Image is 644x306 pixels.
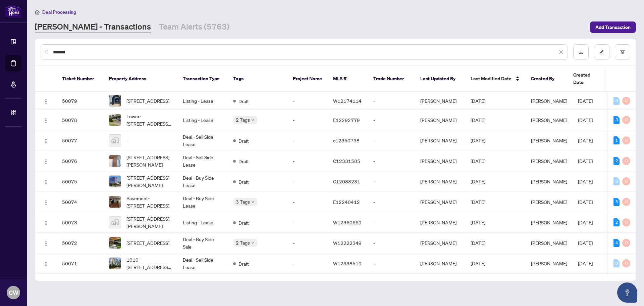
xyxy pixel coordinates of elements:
span: 3 Tags [236,198,250,206]
td: Deal - Buy Side Lease [177,171,228,192]
span: Draft [238,97,249,105]
img: Logo [43,241,49,246]
td: 50073 [57,212,104,233]
img: thumbnail-img [109,196,121,208]
td: [PERSON_NAME] [415,110,465,130]
span: [STREET_ADDRESS][PERSON_NAME] [126,215,172,230]
span: down [251,200,255,204]
button: Add Transaction [590,21,636,33]
a: Team Alerts (5763) [159,21,229,33]
span: [DATE] [471,137,485,143]
button: filter [615,44,630,60]
td: [PERSON_NAME] [415,253,465,274]
span: [STREET_ADDRESS] [126,239,169,247]
button: Logo [41,176,51,187]
span: close [559,50,563,54]
img: Logo [43,200,49,205]
th: Trade Number [368,66,415,92]
span: 1010-[STREET_ADDRESS][PERSON_NAME] [126,256,172,271]
span: [PERSON_NAME] [531,158,567,164]
span: c12350738 [333,137,360,143]
span: Add Transaction [595,22,631,33]
div: 0 [622,218,630,226]
td: - [368,192,415,212]
img: Logo [43,179,49,185]
td: - [368,130,415,151]
span: [PERSON_NAME] [531,98,567,104]
div: 0 [622,116,630,124]
a: [PERSON_NAME] - Transactions [35,21,151,33]
div: 0 [622,97,630,105]
td: Deal - Buy Side Lease [177,192,228,212]
td: 50075 [57,171,104,192]
img: Logo [43,159,49,164]
td: [PERSON_NAME] [415,233,465,253]
span: [DATE] [578,260,593,266]
img: thumbnail-img [109,258,121,269]
button: Logo [41,95,51,106]
span: [DATE] [471,219,485,225]
span: [PERSON_NAME] [531,219,567,225]
span: 2 Tags [236,116,250,124]
img: Logo [43,99,49,104]
span: [STREET_ADDRESS][PERSON_NAME] [126,174,172,189]
span: [DATE] [578,117,593,123]
button: Logo [41,115,51,125]
span: [PERSON_NAME] [531,199,567,205]
td: Listing - Lease [177,212,228,233]
td: - [368,212,415,233]
span: [PERSON_NAME] [531,137,567,143]
span: Last Modified Date [471,75,512,82]
div: 4 [613,239,620,247]
th: Property Address [104,66,177,92]
span: [DATE] [578,158,593,164]
th: Last Modified Date [465,66,526,92]
div: 0 [622,136,630,144]
span: W12338519 [333,260,362,266]
span: [STREET_ADDRESS] [126,97,169,104]
div: 0 [622,177,630,185]
span: [DATE] [471,199,485,205]
td: Listing - Lease [177,110,228,130]
td: 50079 [57,92,104,110]
span: Draft [238,158,249,165]
td: Listing - Lease [177,92,228,110]
td: - [287,171,328,192]
td: [PERSON_NAME] [415,171,465,192]
span: [DATE] [578,199,593,205]
button: Open asap [617,282,637,303]
span: [STREET_ADDRESS][PERSON_NAME] [126,154,172,168]
th: Created Date [568,66,615,92]
td: Deal - Sell Side Lease [177,151,228,171]
td: [PERSON_NAME] [415,192,465,212]
img: thumbnail-img [109,217,121,228]
button: Logo [41,258,51,269]
td: 50078 [57,110,104,130]
span: - [126,137,128,144]
span: [PERSON_NAME] [531,178,567,184]
span: [DATE] [578,240,593,246]
span: [PERSON_NAME] [531,240,567,246]
span: Created Date [573,71,601,86]
img: logo [5,5,21,17]
div: 0 [622,157,630,165]
td: - [287,92,328,110]
th: Created By [526,66,568,92]
div: 0 [613,177,620,185]
td: - [368,92,415,110]
img: thumbnail-img [109,95,121,106]
div: 1 [613,136,620,144]
td: - [287,253,328,274]
th: Transaction Type [177,66,228,92]
span: Draft [238,260,249,267]
td: 50077 [57,130,104,151]
span: download [579,50,583,54]
img: thumbnail-img [109,114,121,126]
td: - [287,130,328,151]
img: thumbnail-img [109,176,121,187]
img: Logo [43,138,49,144]
div: 5 [613,198,620,206]
td: [PERSON_NAME] [415,212,465,233]
span: W12222349 [333,240,362,246]
img: Logo [43,261,49,267]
